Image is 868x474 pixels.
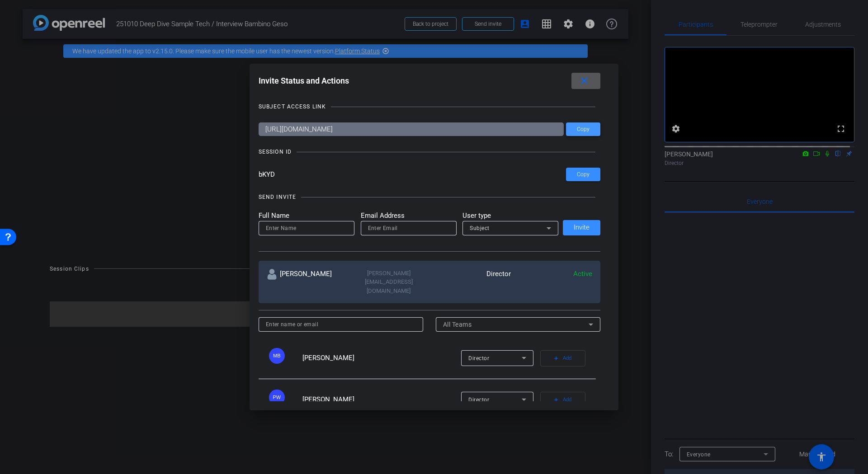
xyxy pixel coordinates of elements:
[468,397,489,403] span: Director
[540,350,585,366] button: Add
[269,390,285,405] div: PW
[577,126,590,133] span: Copy
[361,211,457,221] mat-label: Email Address
[443,321,472,328] span: All Teams
[269,348,300,364] ngx-avatar: Max Bayita
[462,211,558,221] mat-label: User type
[553,355,559,361] mat-icon: add
[259,102,326,111] div: SUBJECT ACCESS LINK
[348,269,429,296] div: [PERSON_NAME][EMAIL_ADDRESS][DOMAIN_NAME]
[302,395,354,404] span: [PERSON_NAME]
[302,354,354,362] span: [PERSON_NAME]
[553,397,559,403] mat-icon: add
[259,147,292,156] div: SESSION ID
[259,102,601,111] openreel-title-line: SUBJECT ACCESS LINK
[266,319,416,330] input: Enter name or email
[540,392,585,408] button: Add
[259,147,601,156] openreel-title-line: SESSION ID
[267,269,348,296] div: [PERSON_NAME]
[259,211,354,221] mat-label: Full Name
[368,223,449,234] input: Enter Email
[269,390,300,405] ngx-avatar: Pawel Wilkolek
[566,168,600,181] button: Copy
[259,192,601,202] openreel-title-line: SEND INVITE
[470,225,490,231] span: Subject
[563,352,571,365] span: Add
[429,269,511,296] div: Director
[563,394,571,406] span: Add
[266,223,347,234] input: Enter Name
[566,122,600,136] button: Copy
[573,270,592,278] span: Active
[579,75,590,87] mat-icon: close
[269,348,285,364] div: MB
[577,171,590,178] span: Copy
[259,73,601,89] div: Invite Status and Actions
[468,355,489,361] span: Director
[259,192,296,202] div: SEND INVITE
